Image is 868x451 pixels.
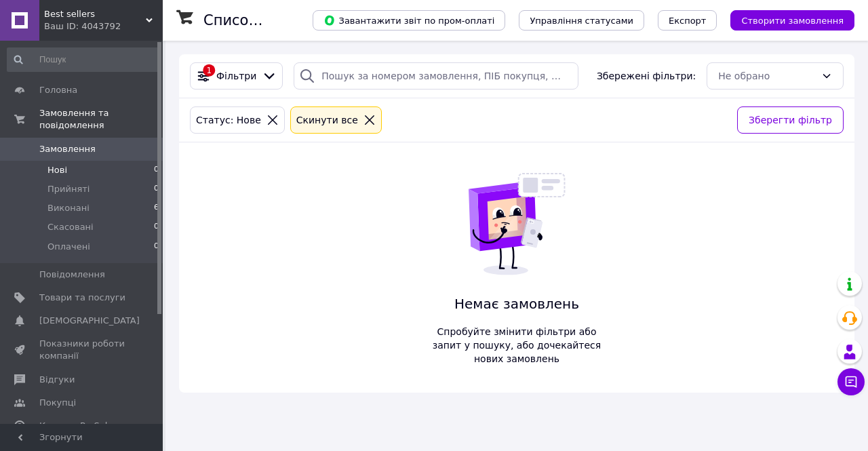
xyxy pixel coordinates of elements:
span: Оплачені [47,241,90,253]
span: Управління статусами [530,16,633,26]
span: 0 [154,164,159,176]
span: Товари та послуги [39,292,125,304]
span: Виконані [47,202,90,214]
span: 0 [154,221,159,233]
h1: Список замовлень [203,12,341,28]
span: Спробуйте змінити фільтри або запит у пошуку, або дочекайтеся нових замовлень [427,325,606,366]
div: Не обрано [718,68,816,83]
span: Немає замовлень [427,294,606,314]
span: Нові [47,164,67,176]
span: 0 [154,183,159,195]
span: 0 [154,241,159,253]
span: 6 [154,202,159,214]
span: Показники роботи компанії [39,338,125,362]
span: Прийняті [47,183,90,195]
span: Скасовані [47,221,94,233]
button: Експорт [658,10,717,31]
span: Покупці [39,397,76,409]
input: Пошук за номером замовлення, ПІБ покупця, номером телефону, Email, номером накладної [294,62,578,90]
span: Збережені фільтри: [597,69,696,83]
span: Зберегти фільтр [749,113,832,128]
span: Відгуки [39,374,75,386]
span: Каталог ProSale [39,420,113,432]
span: Фільтри [216,69,256,83]
input: Пошук [7,47,160,72]
span: Best sellers [44,8,146,20]
div: Статус: Нове [193,113,264,128]
span: Експорт [669,16,707,26]
a: Створити замовлення [717,14,854,25]
span: Замовлення та повідомлення [39,107,163,132]
span: Створити замовлення [741,16,844,26]
span: Повідомлення [39,269,105,281]
button: Завантажити звіт по пром-оплаті [313,10,505,31]
span: Замовлення [39,143,96,155]
div: Ваш ID: 4043792 [44,20,163,33]
span: Завантажити звіт по пром-оплаті [323,14,494,26]
span: [DEMOGRAPHIC_DATA] [39,315,140,327]
button: Зберегти фільтр [737,106,844,134]
div: Cкинути все [294,113,361,128]
span: Головна [39,84,77,96]
button: Створити замовлення [730,10,854,31]
button: Чат з покупцем [837,368,865,395]
button: Управління статусами [519,10,644,31]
